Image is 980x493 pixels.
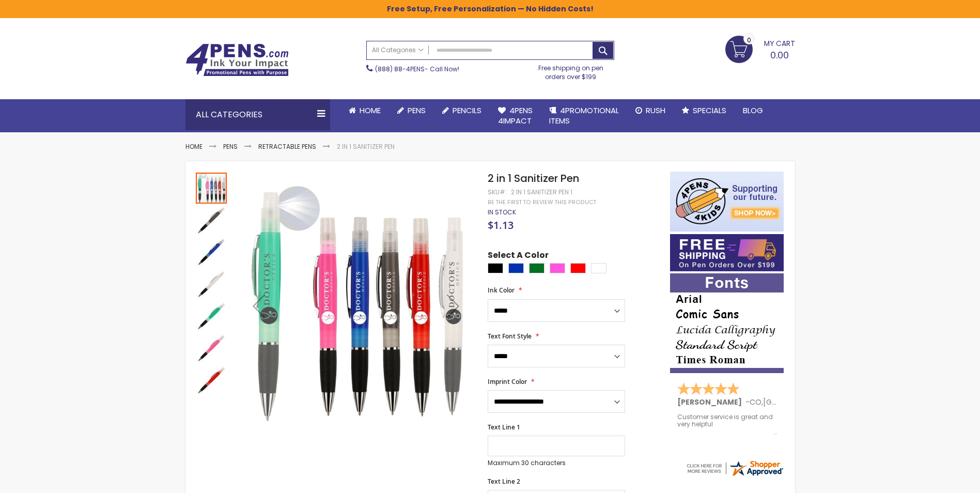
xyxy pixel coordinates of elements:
[196,301,227,332] img: 2 in 1 Sanitizer Pen
[488,198,596,206] a: Be the first to review this product
[375,65,425,73] a: (888) 88-4PENS
[196,204,228,236] div: 2 in 1 Sanitizer Pen
[367,41,429,58] a: All Categories
[670,273,784,373] img: font-personalization-examples
[372,46,424,54] span: All Categories
[185,43,289,76] img: 4Pens Custom Pens and Promotional Products
[488,377,527,386] span: Imprint Color
[541,99,627,133] a: 4PROMOTIONALITEMS
[498,105,533,126] span: 4Pens 4impact
[745,397,839,407] span: - ,
[408,105,426,116] span: Pens
[196,236,228,268] div: 2 in 1 Sanitizer Pen
[670,172,784,232] img: 4pens 4 kids
[196,268,228,300] div: 2 in 1 Sanitizer Pen
[490,99,541,133] a: 4Pens4impact
[238,187,474,423] img: 2 in 1 Sanitizer Pen
[223,142,238,151] a: Pens
[763,397,839,407] span: [GEOGRAPHIC_DATA]
[196,205,227,236] img: 2 in 1 Sanitizer Pen
[677,397,745,407] span: [PERSON_NAME]
[725,36,795,61] a: 0.00 0
[488,250,549,264] span: Select A Color
[529,263,545,273] div: Green
[185,142,203,151] a: Home
[693,105,726,116] span: Specials
[488,263,503,273] div: Black
[389,99,434,122] a: Pens
[677,413,777,436] div: Customer service is great and very helpful
[488,171,579,186] span: 2 in 1 Sanitizer Pen
[488,286,515,295] span: Ink Color
[770,49,789,61] span: 0.00
[627,99,674,122] a: Rush
[670,234,784,271] img: Free shipping on orders over $199
[488,477,520,486] span: Text Line 2
[488,423,520,432] span: Text Line 1
[432,172,474,440] div: Next
[685,471,784,480] a: 4pens.com certificate URL
[685,459,784,477] img: 4pens.com widget logo
[750,397,761,407] span: CO
[549,105,619,126] span: 4PROMOTIONAL ITEMS
[488,459,625,467] p: Maximum 30 characters
[527,60,614,81] div: Free shipping on pen orders over $199
[196,172,228,204] div: 2 in 1 Sanitizer Pen
[196,237,227,268] img: 2 in 1 Sanitizer Pen
[196,333,227,364] img: 2 in 1 Sanitizer Pen
[360,105,381,116] span: Home
[570,263,586,273] div: Red
[743,105,763,116] span: Blog
[646,105,665,116] span: Rush
[196,332,228,364] div: 2 in 1 Sanitizer Pen
[735,99,771,122] a: Blog
[488,188,507,196] strong: SKU
[340,99,389,122] a: Home
[488,208,516,217] div: Availability
[747,35,751,45] span: 0
[591,263,606,273] div: White
[453,105,481,116] span: Pencils
[674,99,735,122] a: Specials
[488,208,516,217] span: In stock
[258,142,316,151] a: Retractable Pens
[196,364,227,396] div: 2 in 1 Sanitizer Pen
[185,99,330,130] div: All Categories
[196,365,227,396] img: 2 in 1 Sanitizer Pen
[196,269,227,300] img: 2 in 1 Sanitizer Pen
[337,143,395,151] li: 2 in 1 Sanitizer Pen
[550,263,565,273] div: Pink
[196,300,228,332] div: 2 in 1 Sanitizer Pen
[508,263,524,273] div: Blue
[238,172,279,440] div: Previous
[488,218,514,232] span: $1.13
[375,65,459,73] span: - Call Now!
[434,99,490,122] a: Pencils
[488,332,532,341] span: Text Font Style
[511,188,572,196] div: 2 in 1 Sanitizer Pen 1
